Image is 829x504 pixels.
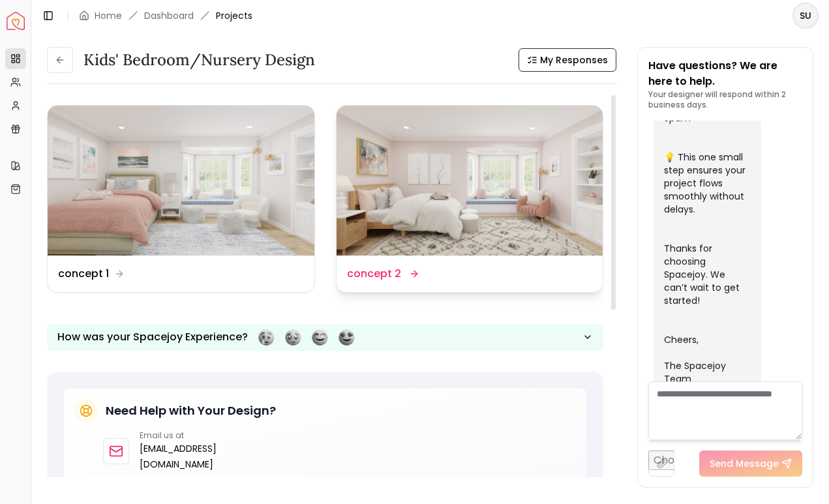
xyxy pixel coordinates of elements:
span: Projects [216,9,252,22]
p: Email us at [140,430,217,441]
img: concept 1 [48,106,314,256]
p: Your designer will respond within 2 business days. [648,89,802,110]
h5: Need Help with Your Design? [106,402,276,420]
a: Dashboard [144,9,194,22]
p: Have questions? We are here to help. [648,58,802,89]
img: concept 2 [337,106,603,256]
img: Spacejoy Logo [7,12,25,30]
dd: concept 1 [58,266,109,282]
dd: concept 2 [347,266,401,282]
button: My Responses [519,48,616,72]
a: concept 1concept 1 [47,105,315,293]
a: Home [95,9,122,22]
button: How was your Spacejoy Experience?Feeling terribleFeeling badFeeling goodFeeling awesome [47,324,603,351]
button: SU [792,3,819,29]
a: concept 2concept 2 [336,105,604,293]
a: Spacejoy [7,12,25,30]
span: SU [794,4,817,27]
nav: breadcrumb [79,9,252,22]
h3: Kids' Bedroom/Nursery design [83,50,315,70]
span: My Responses [540,53,608,67]
p: Our design experts are here to help with any questions about your project. [103,477,576,490]
a: [EMAIL_ADDRESS][DOMAIN_NAME] [140,441,217,472]
p: How was your Spacejoy Experience? [57,329,248,345]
